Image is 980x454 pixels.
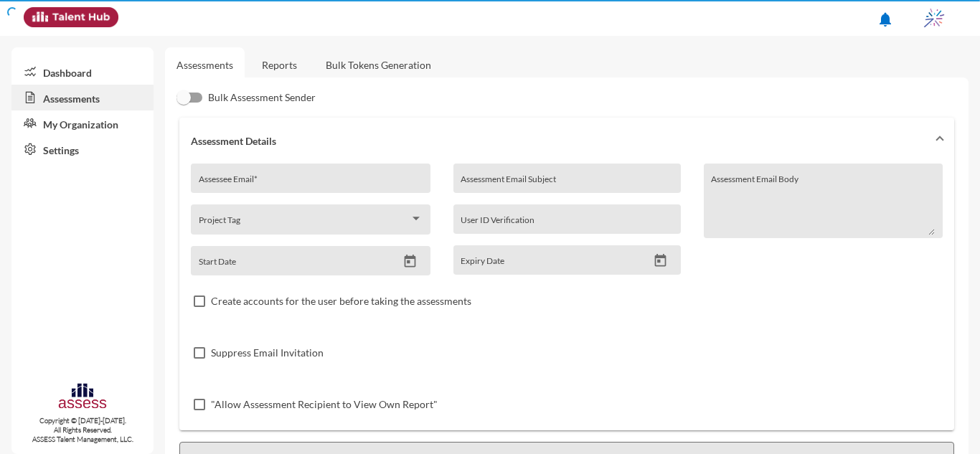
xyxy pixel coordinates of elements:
a: Settings [11,136,154,162]
a: Dashboard [11,59,154,85]
span: Bulk Assessment Sender [208,89,316,106]
mat-panel-title: Assessment Details [191,135,925,147]
div: Assessment Details [179,164,954,430]
a: Bulk Tokens Generation [314,47,443,82]
button: Open calendar [648,253,673,268]
a: My Organization [11,110,154,136]
span: Suppress Email Invitation [211,344,324,361]
span: Create accounts for the user before taking the assessments [211,293,471,310]
a: Reports [250,47,308,82]
p: Copyright © [DATE]-[DATE]. All Rights Reserved. ASSESS Talent Management, LLC. [11,416,154,444]
img: assesscompany-logo.png [57,382,107,412]
a: Assessments [11,85,154,110]
button: Open calendar [397,254,423,269]
a: Assessments [176,59,233,71]
mat-icon: notifications [877,11,894,28]
mat-expansion-panel-header: Assessment Details [179,118,954,164]
span: "Allow Assessment Recipient to View Own Report" [211,396,438,413]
